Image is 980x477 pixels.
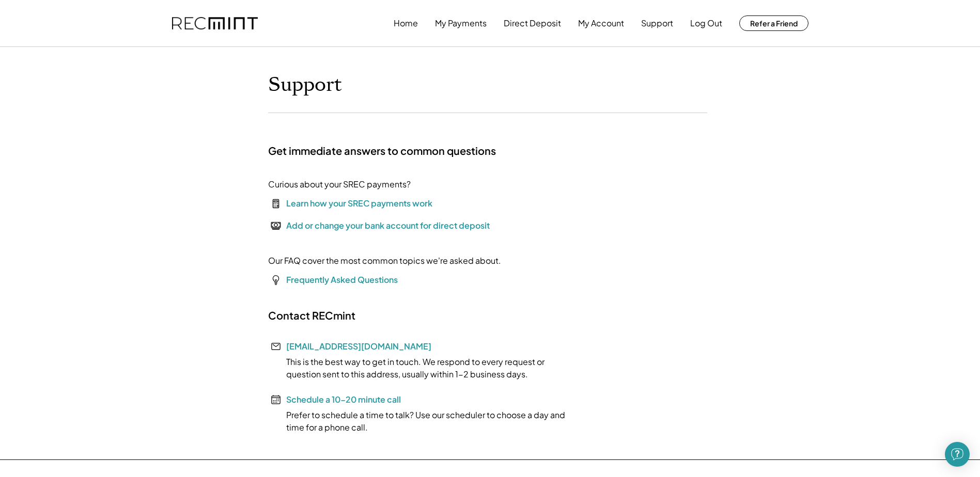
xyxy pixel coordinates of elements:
[268,309,355,322] h2: Contact RECmint
[268,409,578,434] div: Prefer to schedule a time to talk? Use our scheduler to choose a day and time for a phone call.
[435,13,487,34] button: My Payments
[268,73,342,97] h1: Support
[172,17,258,30] img: recmint-logotype%403x.png
[286,394,401,405] a: Schedule a 10-20 minute call
[504,13,561,34] button: Direct Deposit
[268,356,578,380] div: This is the best way to get in touch. We respond to every request or question sent to this addres...
[690,13,722,34] button: Log Out
[945,442,970,467] div: Open Intercom Messenger
[578,13,624,34] button: My Account
[268,178,411,190] div: Curious about your SREC payments?
[739,15,808,31] button: Refer a Friend
[268,144,496,157] h2: Get immediate answers to common questions
[286,274,398,285] a: Frequently Asked Questions
[286,197,432,210] div: Learn how your SREC payments work
[641,13,673,34] button: Support
[268,255,501,267] div: Our FAQ cover the most common topics we're asked about.
[394,13,418,34] button: Home
[286,219,490,232] div: Add or change your bank account for direct deposit
[286,341,431,352] a: [EMAIL_ADDRESS][DOMAIN_NAME]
